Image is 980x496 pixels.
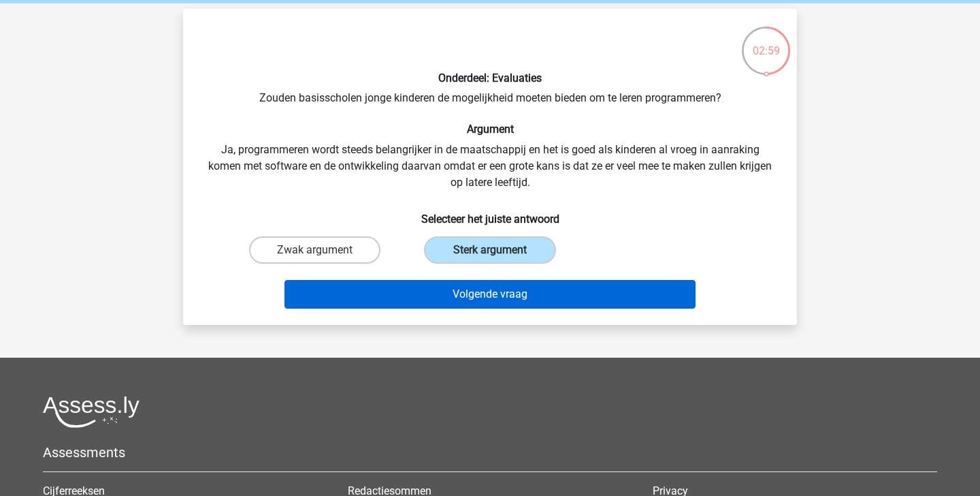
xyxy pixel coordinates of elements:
img: Assessly logo [43,396,140,428]
h5: Assessments [43,444,937,461]
h6: Onderdeel: Evaluaties [205,72,775,84]
h6: Argument [205,123,775,136]
label: Sterk argument [424,236,555,264]
div: Zouden basisscholen jonge kinderen de mogelijkheid moeten bieden om te leren programmeren? Ja, pr... [189,20,791,314]
label: Zwak argument [249,236,380,264]
h6: Selecteer het juiste antwoord [205,202,775,226]
div: 02:59 [740,25,791,59]
button: Volgende vraag [284,280,696,309]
